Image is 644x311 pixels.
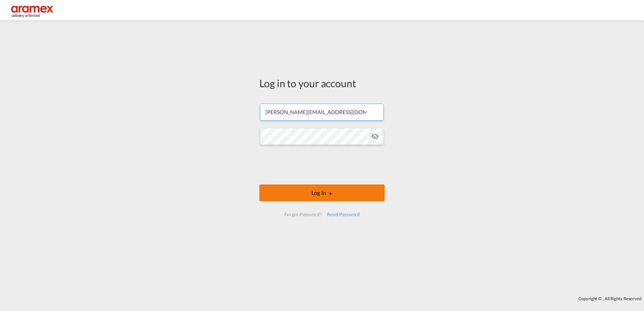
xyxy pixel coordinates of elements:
iframe: reCAPTCHA [271,151,373,178]
img: dca169e0c7e311edbe1137055cab269e.png [10,3,56,18]
div: Forgot Password? [282,208,324,220]
md-icon: icon-eye-off [371,132,379,140]
div: Reset Password [324,208,362,220]
input: Enter email/phone number [260,104,384,120]
button: LOGIN [259,184,385,201]
div: Log in to your account [259,76,385,90]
